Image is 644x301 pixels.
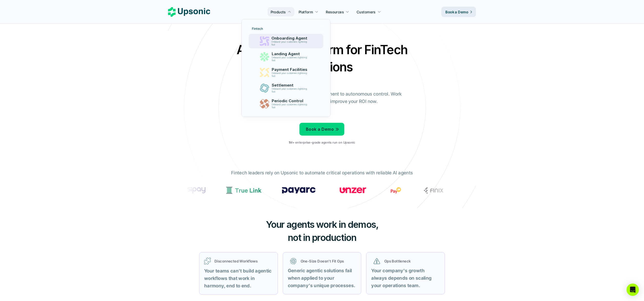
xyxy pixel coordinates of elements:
[268,7,294,16] a: Products
[301,258,354,264] p: One-Size Doesn’t Fit Ops
[627,284,639,296] div: Open Intercom Messenger
[249,34,323,48] a: Onboarding AgentOnboard your customers lightning fast
[445,9,468,15] p: Book a Demo
[299,9,313,15] p: Platform
[266,219,378,230] span: Your agents work in demos,
[288,268,355,288] strong: Generic agentic solutions fail when applied to your company’s unique processes.
[271,99,309,103] p: Periodic Control
[271,41,309,46] p: Onboard your customers lightning fast
[271,72,309,78] p: Onboard your customers lightning fast
[231,169,413,177] p: Fintech leaders rely on Upsonic to automate critical operations with reliable AI agents
[289,141,355,144] p: 1M+ enterprise-grade agents run on Upsonic
[271,9,286,15] p: Products
[204,268,273,288] strong: Your teams can’t build agentic workflows that work in harmony, end to end.
[271,52,309,56] p: Landing Agent
[271,56,309,62] p: Onboard your customers lightning fast
[249,65,323,80] a: Payment FacilitiesOnboard your customers lightning fast
[214,258,273,264] p: Disconnected Workflows
[288,232,356,243] span: not in production
[271,88,309,93] p: Onboard your customers lightning fast
[249,50,323,64] a: Landing AgentOnboard your customers lightning fast
[371,268,433,288] strong: Your company's growth always depends on scaling your operations team.
[384,258,438,264] p: Ops Bottleneck
[239,90,405,105] p: From onboarding to compliance to settlement to autonomous control. Work with %82 more efficiency ...
[271,103,309,109] p: Onboard your customers lightning fast
[441,7,476,17] a: Book a Demo
[232,41,412,76] h2: Agentic AI Platform for FinTech Operations
[357,9,376,15] p: Customers
[299,123,344,136] a: Book a Demo
[249,81,323,95] a: SettlementOnboard your customers lightning fast
[271,83,309,88] p: Settlement
[271,36,310,41] p: Onboarding Agent
[252,27,263,31] p: Fintech
[326,9,344,15] p: Resources
[249,97,323,111] a: Periodic ControlOnboard your customers lightning fast
[306,126,334,133] p: Book a Demo
[271,67,309,72] p: Payment Facilities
